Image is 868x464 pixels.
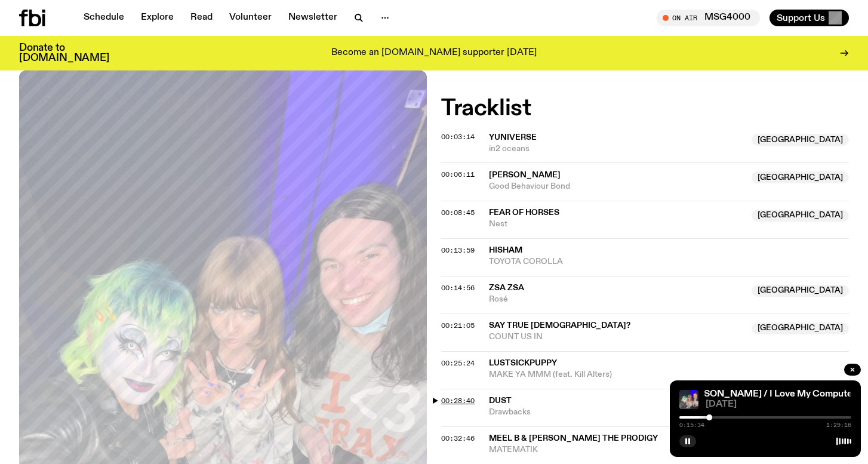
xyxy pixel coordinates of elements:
[657,10,760,26] button: On AirMSG4000
[752,322,849,334] span: [GEOGRAPHIC_DATA]
[441,247,475,254] button: 00:13:59
[489,171,561,179] span: [PERSON_NAME]
[441,208,475,217] span: 00:08:45
[441,210,475,216] button: 00:08:45
[489,444,849,456] span: MATEMATIK
[679,422,704,428] span: 0:15:34
[489,294,744,305] span: Rosé
[441,360,475,367] button: 00:25:24
[489,181,744,192] span: Good Behaviour Bond
[489,321,630,330] span: Say True [DEMOGRAPHIC_DATA]?
[281,10,344,26] a: Newsletter
[752,285,849,297] span: [GEOGRAPHIC_DATA]
[489,246,522,254] span: Hisham
[441,170,475,179] span: 00:06:11
[679,390,698,409] img: A selfie of Dyan Tai, Ninajirachi and Jim.
[489,256,849,268] span: TOYOTA COROLLA
[222,10,279,26] a: Volunteer
[441,171,475,178] button: 00:06:11
[752,171,849,183] span: [GEOGRAPHIC_DATA]
[441,132,475,142] span: 00:03:14
[489,143,744,155] span: in2 oceans
[489,369,849,380] span: MAKE YA MMM (feat. Kill Alters)
[441,322,475,329] button: 00:21:05
[489,331,744,343] span: COUNT US IN
[489,219,744,230] span: Nest
[441,398,475,404] button: 00:28:40
[489,359,557,367] span: LustSickPuppy
[489,133,537,142] span: yuniVERSE
[441,134,475,140] button: 00:03:14
[441,98,849,119] h2: Tracklist
[441,283,475,293] span: 00:14:56
[331,48,537,59] p: Become an [DOMAIN_NAME] supporter [DATE]
[777,13,825,23] span: Support Us
[441,285,475,291] button: 00:14:56
[441,396,475,405] span: 00:28:40
[441,358,475,368] span: 00:25:24
[441,435,475,442] button: 00:32:46
[441,245,475,255] span: 00:13:59
[752,210,849,222] span: [GEOGRAPHIC_DATA]
[618,389,866,399] a: Mornings with [PERSON_NAME] / I Love My Computer :3
[19,43,109,63] h3: Donate to [DOMAIN_NAME]
[489,208,559,217] span: Fear of Horses
[489,407,744,418] span: Drawbacks
[706,400,851,409] span: [DATE]
[489,397,512,405] span: dust
[441,434,475,443] span: 00:32:46
[134,10,181,26] a: Explore
[489,284,524,292] span: ZSA ZSA
[441,321,475,330] span: 00:21:05
[769,10,849,26] button: Support Us
[826,422,851,428] span: 1:29:16
[489,434,658,443] span: Meel B & [PERSON_NAME] The Prodigy
[183,10,220,26] a: Read
[752,134,849,146] span: [GEOGRAPHIC_DATA]
[76,10,131,26] a: Schedule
